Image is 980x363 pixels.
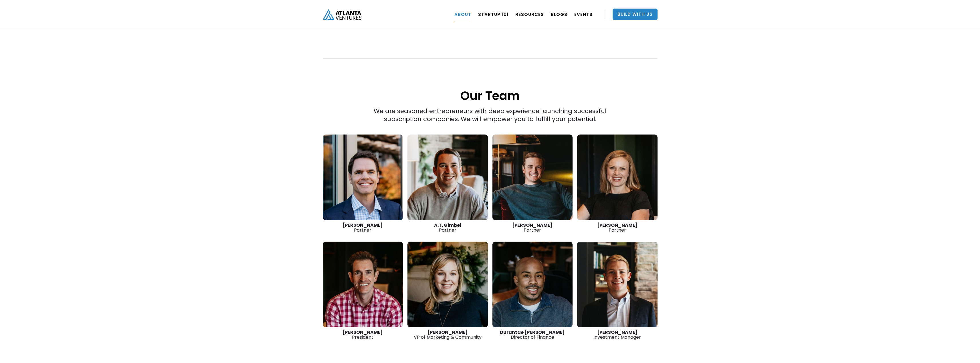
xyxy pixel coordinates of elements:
[478,6,508,22] a: Startup 101
[454,6,471,22] a: ABOUT
[574,6,593,22] a: EVENTS
[434,222,461,228] strong: A.T. Gimbel
[342,329,383,336] strong: [PERSON_NAME]
[427,329,468,336] strong: [PERSON_NAME]
[323,330,403,340] div: President
[613,9,658,20] a: Build With Us
[323,59,658,104] h1: Our Team
[512,222,553,228] strong: [PERSON_NAME]
[492,330,573,340] div: Director of Finance
[515,6,544,22] a: RESOURCES
[577,330,658,340] div: Investment Manager
[500,329,565,336] strong: Durantae [PERSON_NAME]
[597,222,638,228] strong: [PERSON_NAME]
[492,223,573,232] div: Partner
[323,223,403,232] div: Partner
[342,222,383,228] strong: [PERSON_NAME]
[577,223,658,232] div: Partner
[407,330,488,340] div: VP of Marketing & Community
[407,223,488,232] div: Partner
[551,6,567,22] a: BLOGS
[597,329,638,336] strong: [PERSON_NAME]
